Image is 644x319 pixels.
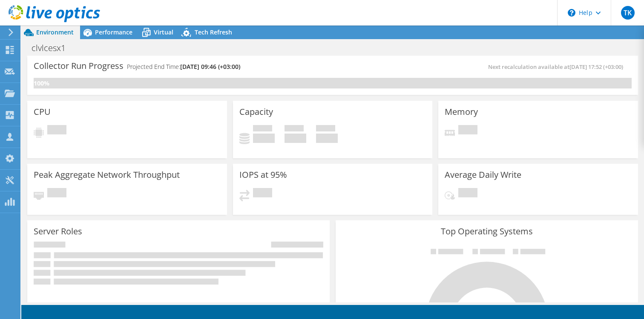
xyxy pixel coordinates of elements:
[34,227,82,236] h3: Server Roles
[253,125,272,134] span: Used
[47,125,66,137] span: Pending
[239,107,273,117] h3: Capacity
[34,107,51,117] h3: CPU
[316,134,338,143] h4: 0 GiB
[569,63,623,71] span: [DATE] 17:52 (+03:00)
[95,28,132,36] span: Performance
[621,6,635,20] span: TK
[445,170,521,179] h3: Average Daily Write
[239,170,287,179] h3: IOPS at 95%
[316,125,335,134] span: Total
[28,43,79,53] h1: clvlcesx1
[488,63,627,71] span: Next recalculation available at
[195,28,232,36] span: Tech Refresh
[458,188,477,199] span: Pending
[568,9,575,17] svg: \n
[180,63,240,71] span: [DATE] 09:46 (+03:00)
[47,188,66,199] span: Pending
[285,134,306,143] h4: 0 GiB
[127,62,240,71] h4: Projected End Time:
[285,125,304,134] span: Free
[36,28,74,36] span: Environment
[253,134,275,143] h4: 0 GiB
[154,28,173,36] span: Virtual
[445,107,478,117] h3: Memory
[342,227,632,236] h3: Top Operating Systems
[253,188,272,199] span: Pending
[34,170,180,179] h3: Peak Aggregate Network Throughput
[458,125,477,137] span: Pending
